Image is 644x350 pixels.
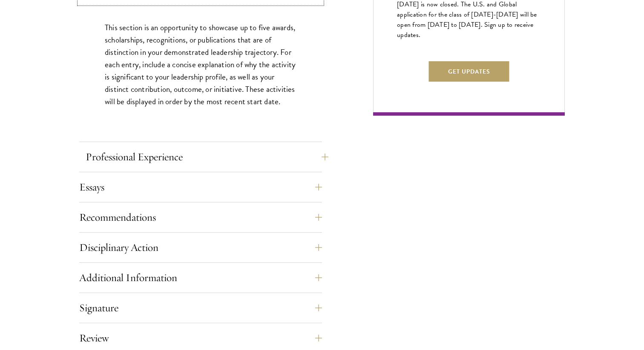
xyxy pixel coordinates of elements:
[79,298,322,318] button: Signature
[79,207,322,228] button: Recommendations
[79,328,322,348] button: Review
[86,147,328,167] button: Professional Experience
[79,177,322,197] button: Essays
[429,61,509,82] button: Get Updates
[79,237,322,258] button: Disciplinary Action
[79,267,322,288] button: Additional Information
[105,21,296,108] p: This section is an opportunity to showcase up to five awards, scholarships, recognitions, or publ...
